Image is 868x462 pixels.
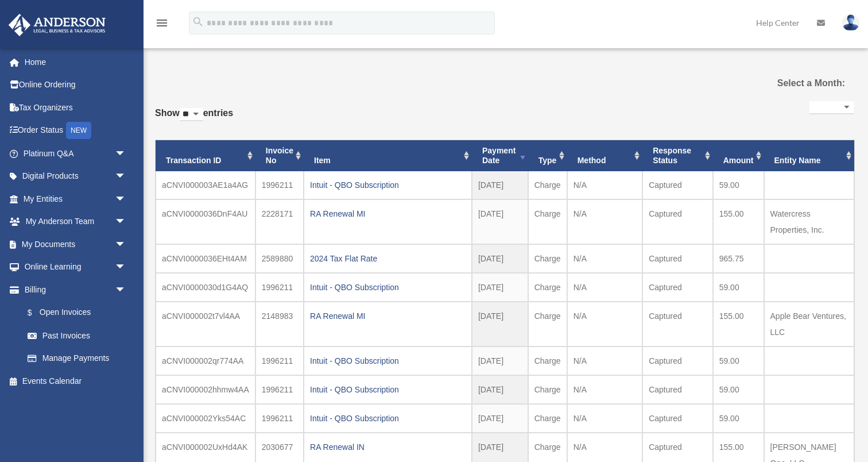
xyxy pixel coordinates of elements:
[255,244,304,273] td: 2589880
[567,302,642,346] td: N/A
[472,140,528,171] th: Payment Date: activate to sort column ascending
[8,119,144,143] a: Order StatusNEW
[713,140,764,171] th: Amount: activate to sort column ascending
[115,233,138,256] span: arrow_drop_down
[472,404,528,433] td: [DATE]
[155,16,169,30] i: menu
[8,210,144,233] a: My Anderson Teamarrow_drop_down
[310,353,466,369] div: Intuit - QBO Subscription
[8,165,144,188] a: Digital Productsarrow_drop_down
[713,346,764,375] td: 59.00
[567,273,642,302] td: N/A
[115,165,138,188] span: arrow_drop_down
[528,404,567,433] td: Charge
[255,140,304,171] th: Invoice No: activate to sort column ascending
[115,210,138,234] span: arrow_drop_down
[746,75,845,91] label: Select a Month:
[764,302,854,346] td: Apple Bear Ventures, LLC
[642,140,712,171] th: Response Status: activate to sort column ascending
[472,302,528,346] td: [DATE]
[180,108,203,121] select: Showentries
[310,279,466,295] div: Intuit - QBO Subscription
[642,375,712,404] td: Captured
[155,105,233,133] label: Show entries
[642,244,712,273] td: Captured
[764,140,854,171] th: Entity Name: activate to sort column ascending
[528,140,567,171] th: Type: activate to sort column ascending
[713,273,764,302] td: 59.00
[310,410,466,426] div: Intuit - QBO Subscription
[255,375,304,404] td: 1996211
[156,375,255,404] td: aCNVI000002hhmw4AA
[528,199,567,244] td: Charge
[713,375,764,404] td: 59.00
[310,308,466,324] div: RA Renewal MI
[642,171,712,199] td: Captured
[567,375,642,404] td: N/A
[156,346,255,375] td: aCNVI000002qr774AA
[66,122,91,139] div: NEW
[528,244,567,273] td: Charge
[255,199,304,244] td: 2228171
[567,244,642,273] td: N/A
[567,346,642,375] td: N/A
[310,382,466,398] div: Intuit - QBO Subscription
[528,302,567,346] td: Charge
[156,244,255,273] td: aCNVI0000036EHt4AM
[472,273,528,302] td: [DATE]
[255,302,304,346] td: 2148983
[8,233,144,256] a: My Documentsarrow_drop_down
[8,369,144,392] a: Events Calendar
[156,273,255,302] td: aCNVI0000030d1G4AQ
[115,256,138,279] span: arrow_drop_down
[642,273,712,302] td: Captured
[16,301,144,325] a: $Open Invoices
[764,199,854,244] td: Watercress Properties, Inc.
[8,142,144,165] a: Platinum Q&Aarrow_drop_down
[156,199,255,244] td: aCNVI0000036DnF4AU
[713,302,764,346] td: 155.00
[567,171,642,199] td: N/A
[8,187,144,210] a: My Entitiesarrow_drop_down
[8,74,144,97] a: Online Ordering
[310,439,466,455] div: RA Renewal IN
[304,140,472,171] th: Item: activate to sort column ascending
[8,51,144,74] a: Home
[310,206,466,222] div: RA Renewal MI
[472,375,528,404] td: [DATE]
[472,244,528,273] td: [DATE]
[713,404,764,433] td: 59.00
[255,346,304,375] td: 1996211
[8,256,144,279] a: Online Learningarrow_drop_down
[528,171,567,199] td: Charge
[255,404,304,433] td: 1996211
[472,346,528,375] td: [DATE]
[642,346,712,375] td: Captured
[8,96,144,119] a: Tax Organizers
[567,140,642,171] th: Method: activate to sort column ascending
[255,171,304,199] td: 1996211
[156,140,255,171] th: Transaction ID: activate to sort column ascending
[528,346,567,375] td: Charge
[310,251,466,267] div: 2024 Tax Flat Rate
[156,404,255,433] td: aCNVI000002Yks54AC
[713,199,764,244] td: 155.00
[713,171,764,199] td: 59.00
[713,244,764,273] td: 965.75
[156,171,255,199] td: aCNVI000003AE1a4AG
[472,171,528,199] td: [DATE]
[842,14,859,31] img: User Pic
[156,302,255,346] td: aCNVI000002t7vl4AA
[115,187,138,211] span: arrow_drop_down
[642,199,712,244] td: Captured
[115,278,138,302] span: arrow_drop_down
[567,199,642,244] td: N/A
[567,404,642,433] td: N/A
[16,347,144,370] a: Manage Payments
[642,302,712,346] td: Captured
[115,142,138,165] span: arrow_drop_down
[16,324,138,347] a: Past Invoices
[528,273,567,302] td: Charge
[34,306,40,320] span: $
[642,404,712,433] td: Captured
